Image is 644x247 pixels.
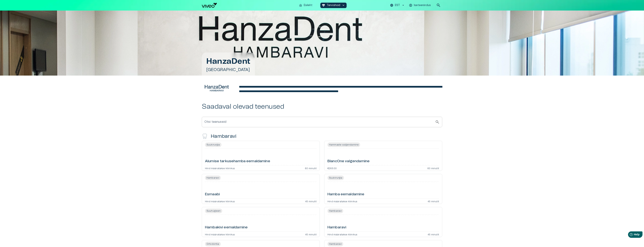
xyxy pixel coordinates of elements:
a: Navigate to BlancOne valgendamine [324,141,442,171]
button: ecg_heartTervishoidkeyboard_arrow_down [320,3,347,8]
a: Navigate to Hambakivi eemaldamine [202,207,320,237]
p: 45 minutit [305,233,317,235]
a: Navigate to Hamba eemaldamine [324,174,442,204]
h6: BlancOne valgendamine [327,159,370,164]
h6: Esmaabi [205,192,220,197]
h6: Hambakivi eemaldamine [205,225,248,230]
span: keyboard_arrow_down [342,4,345,7]
p: Hind määratakse kliinikus [327,233,357,235]
h1: HanzaDent [206,57,250,66]
span: Suukirurgia [205,143,221,146]
button: Iseteenindus [408,3,432,8]
p: €265.00 [327,167,337,169]
span: Hammaste valgendamine [327,143,360,146]
p: Tervishoid [327,3,340,7]
a: Navigate to Esmaabi [202,174,320,204]
button: EST [389,3,405,8]
h5: [GEOGRAPHIC_DATA] [206,67,250,73]
p: Iseteenindus [414,3,431,7]
h2: Saadaval olevad teenused [202,103,442,111]
h6: Hambaravi [327,225,346,230]
span: Ortodontia [205,242,221,246]
img: Viveo logo [202,3,217,8]
p: Esileht [304,3,312,7]
span: Hambaravi [205,176,221,180]
button: open search modal [435,2,442,9]
a: Navigate to Hambaravi [324,207,442,237]
img: HanzaDent logo [202,84,231,93]
p: 60 minutit [305,167,317,169]
p: 60 minutit [427,167,439,169]
span: Suuhügieen [205,209,222,213]
span: Hambaravi [327,242,343,246]
iframe: Help widget launcher [615,230,644,240]
span: Suukirurgia [327,176,344,180]
span: search [436,3,441,8]
h4: Hambaravi [211,133,237,139]
p: 45 minutit [305,200,317,202]
p: 45 minutit [428,200,439,202]
span: home [299,4,302,7]
p: Hind määratakse kliinikus [205,233,235,235]
h6: Alumise tarkusehamba eemaldamine [205,159,270,164]
a: Navigate to Alumise tarkusehamba eemaldamine [202,141,320,171]
span: search [435,120,440,124]
span: Hambaravi [327,209,343,213]
p: EST [395,3,400,7]
button: homeEsileht [297,3,314,8]
h6: Hamba eemaldamine [327,192,364,197]
a: Navigate to homepage [202,3,296,8]
p: Hind määratakse kliinikus [205,200,235,202]
p: Hind määratakse kliinikus [205,167,235,169]
p: Hind määratakse kliinikus [327,200,357,202]
div: editable markdown [239,85,442,94]
span: ecg_heart [322,4,325,7]
p: 45 minutit [428,233,439,235]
